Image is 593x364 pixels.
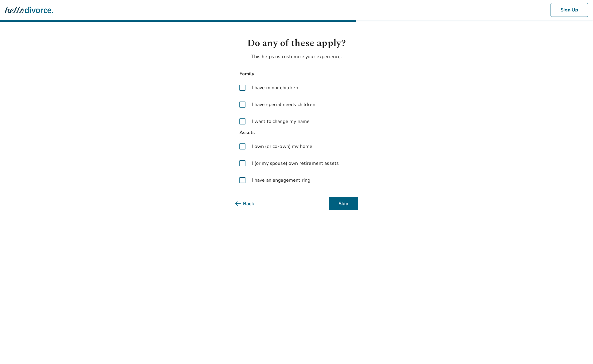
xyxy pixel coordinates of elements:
[252,143,313,150] span: I own (or co-own) my home
[252,177,311,184] span: I have an engagement ring
[252,101,315,108] span: I have special needs children
[252,160,339,167] span: I (or my spouse) own retirement assets
[235,36,358,51] h1: Do any of these apply?
[329,197,358,210] button: Skip
[252,118,310,125] span: I want to change my name
[235,197,264,210] button: Back
[5,4,53,16] img: Hello Divorce Logo
[563,335,593,364] iframe: Chat Widget
[235,53,358,60] p: This helps us customize your experience.
[252,84,298,91] span: I have minor children
[235,129,358,137] span: Assets
[235,70,358,78] span: Family
[551,3,588,17] button: Sign Up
